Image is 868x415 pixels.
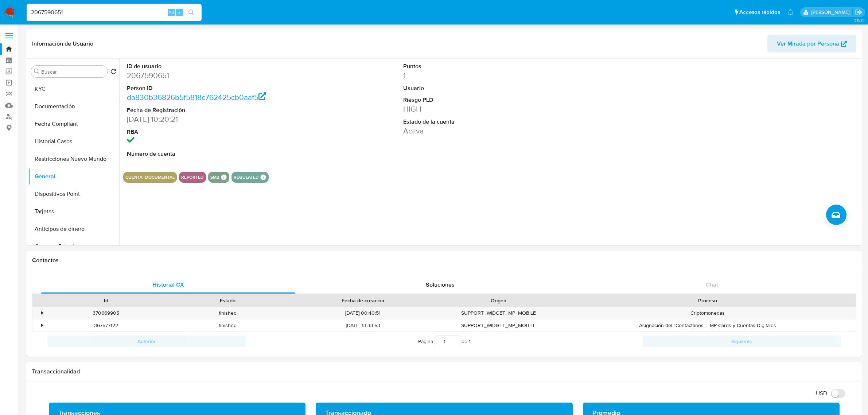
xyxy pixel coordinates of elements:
h1: Contactos [32,257,856,264]
dt: Usuario [403,84,580,92]
div: Proceso [564,297,851,304]
span: Ver Mirada por Persona [777,35,839,53]
dd: - [127,158,304,168]
button: Dispositivos Point [28,185,119,203]
button: General [28,168,119,185]
div: Criptomonedas [559,307,856,319]
button: Anticipos de dinero [28,220,119,238]
div: 370669905 [45,307,167,319]
dd: 2067590651 [127,70,304,81]
input: Buscar [41,69,105,75]
a: Salir [855,8,863,16]
div: SUPPORT_WIDGET_MP_MOBILE [438,307,559,319]
h1: Transaccionalidad [32,368,856,375]
div: [DATE] 13:33:53 [288,319,438,331]
span: 1 [469,338,471,345]
dd: HIGH [403,104,580,114]
button: Fecha Compliant [28,115,119,133]
button: cuenta_documental [125,176,175,179]
span: Historial CX [152,280,184,289]
div: Fecha de creación [293,297,433,304]
div: [DATE] 00:40:51 [288,307,438,319]
dt: Person ID [127,84,304,92]
button: Volver al orden por defecto [110,69,116,77]
button: Cruces y Relaciones [28,238,119,255]
button: reported [181,176,204,179]
button: Tarjetas [28,203,119,220]
input: Buscar usuario o caso... [27,8,202,17]
button: Buscar [34,69,40,74]
button: Historial Casos [28,133,119,150]
button: Anterior [47,336,246,347]
div: SUPPORT_WIDGET_MP_MOBILE [438,319,559,331]
div: Origen [443,297,554,304]
button: search-icon [184,7,199,18]
div: finished [167,319,288,331]
div: Asignación del "Contactanos" - MP Cards y Cuentas Digitales [559,319,856,331]
button: Ver Mirada por Persona [767,35,856,53]
p: camilafernanda.paredessaldano@mercadolibre.cl [811,9,852,16]
dt: Fecha de Registración [127,106,304,114]
a: Notificaciones [787,9,794,15]
div: Estado [172,297,283,304]
span: Soluciones [426,280,455,289]
div: 367577122 [45,319,167,331]
button: regulated [234,176,259,179]
dt: RBA [127,128,304,136]
div: • [41,322,43,329]
dt: ID de usuario [127,62,304,70]
button: KYC [28,80,119,98]
span: Accesos rápidos [739,8,780,16]
span: Página de [418,336,471,347]
span: Alt [168,9,174,16]
a: da830b36826b5f5818c762425cb0aaf5 [127,92,266,102]
dt: Estado de la cuenta [403,118,580,126]
span: s [178,9,180,16]
div: • [41,310,43,317]
dt: Puntos [403,62,580,70]
h1: Información de Usuario [32,40,93,47]
dd: Activa [403,126,580,136]
dt: Riesgo PLD [403,96,580,104]
span: Chat [706,280,718,289]
div: Id [50,297,161,304]
dd: [DATE] 10:20:21 [127,114,304,124]
button: Restricciones Nuevo Mundo [28,150,119,168]
dd: 1 [403,70,580,81]
dt: Número de cuenta [127,150,304,158]
button: smb [210,176,219,179]
div: finished [167,307,288,319]
button: Documentación [28,98,119,115]
button: Siguiente [643,336,841,347]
